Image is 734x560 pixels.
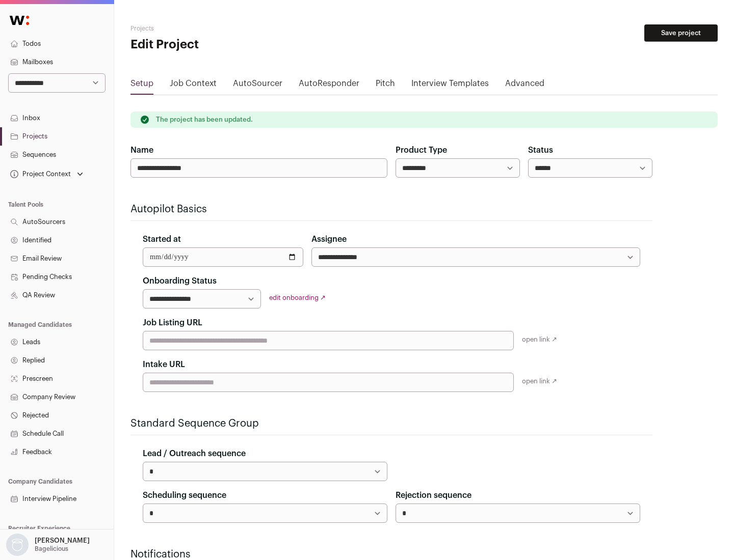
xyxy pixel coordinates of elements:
a: edit onboarding ↗ [269,294,326,301]
a: AutoResponder [299,77,359,94]
label: Rejection sequence [396,489,471,501]
label: Product Type [396,144,447,156]
button: Open dropdown [8,167,85,181]
label: Name [130,144,153,156]
a: Interview Templates [411,77,489,94]
a: Pitch [376,77,395,94]
label: Lead / Outreach sequence [143,447,246,460]
label: Started at [143,233,181,245]
p: Bagelicious [35,545,68,553]
label: Onboarding Status [143,275,217,287]
img: nopic.png [6,534,29,556]
h1: Edit Project [130,37,326,53]
a: Advanced [505,77,544,94]
h2: Projects [130,24,326,33]
button: Save project [644,24,718,42]
h2: Autopilot Basics [130,202,652,216]
div: Project Context [8,170,71,178]
img: Wellfound [4,10,35,31]
label: Assignee [311,233,347,245]
p: The project has been updated. [156,116,253,124]
label: Status [528,144,553,156]
button: Open dropdown [4,534,92,556]
a: Setup [130,77,153,94]
a: AutoSourcer [233,77,282,94]
label: Intake URL [143,358,185,371]
a: Job Context [170,77,217,94]
label: Scheduling sequence [143,489,226,501]
label: Job Listing URL [143,317,202,329]
h2: Standard Sequence Group [130,416,652,431]
p: [PERSON_NAME] [35,537,90,545]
